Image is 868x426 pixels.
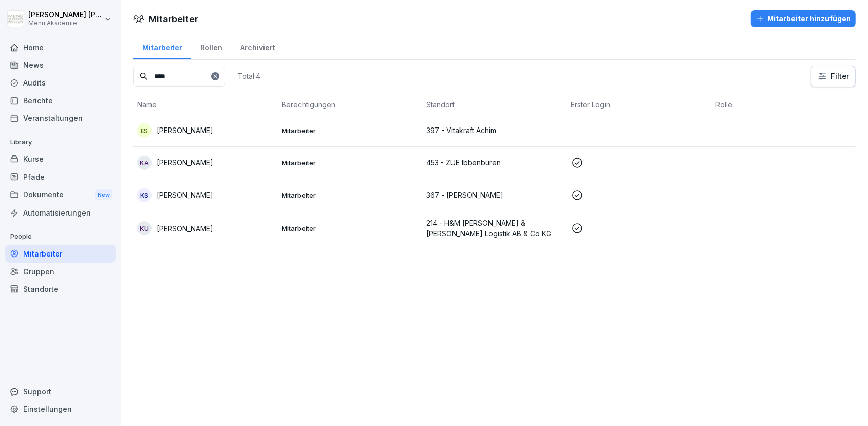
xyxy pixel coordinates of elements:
a: News [5,56,116,74]
th: Erster Login [567,95,711,114]
p: 453 - ZUE Ibbenbüren [426,157,562,168]
div: Support [5,382,116,400]
div: KU [137,221,152,235]
p: Mitarbeiter [282,126,418,135]
div: Mitarbeiter hinzufügen [756,13,851,24]
p: Mitarbeiter [282,158,418,167]
a: Mitarbeiter [133,33,191,59]
p: [PERSON_NAME] [157,125,213,136]
a: Archiviert [231,33,284,59]
p: [PERSON_NAME] [157,157,213,168]
div: ES [137,123,152,138]
div: New [95,189,112,201]
th: Name [133,95,278,114]
a: Mitarbeiter [5,245,116,263]
p: 367 - [PERSON_NAME] [426,190,562,200]
a: Rollen [191,33,231,59]
th: Standort [422,95,567,114]
a: Pfade [5,168,116,186]
a: DokumenteNew [5,186,116,204]
button: Mitarbeiter hinzufügen [751,10,856,27]
th: Berechtigungen [278,95,422,114]
p: 214 - H&M [PERSON_NAME] & [PERSON_NAME] Logistik AB & Co KG [426,218,562,239]
div: KA [137,156,152,170]
p: [PERSON_NAME] [PERSON_NAME] [28,11,102,19]
h1: Mitarbeiter [148,12,198,26]
p: Total: 4 [238,71,260,81]
p: 397 - Vitakraft Achim [426,125,562,136]
p: [PERSON_NAME] [157,190,213,200]
div: Filter [817,71,849,81]
p: People [5,229,116,245]
p: Mitarbeiter [282,224,418,233]
div: Dokumente [5,186,116,204]
a: Berichte [5,92,116,109]
div: KS [137,188,152,202]
a: Einstellungen [5,400,116,418]
a: Gruppen [5,263,116,280]
p: Menü Akademie [28,20,102,27]
p: Mitarbeiter [282,191,418,200]
a: Kurse [5,150,116,168]
a: Standorte [5,280,116,298]
a: Home [5,38,116,56]
p: Library [5,134,116,150]
th: Rolle [711,95,856,114]
a: Audits [5,74,116,92]
p: [PERSON_NAME] [157,223,213,234]
a: Veranstaltungen [5,109,116,127]
button: Filter [811,66,855,87]
a: Automatisierungen [5,204,116,222]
